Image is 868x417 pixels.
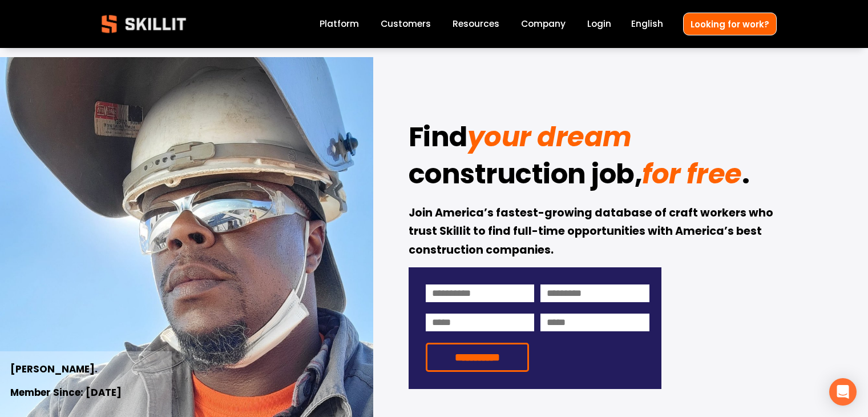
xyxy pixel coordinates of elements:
[409,116,467,163] strong: Find
[683,13,777,35] a: Looking for work?
[453,17,499,30] span: Resources
[467,118,632,156] em: your dream
[742,153,750,200] strong: .
[631,17,663,30] span: English
[409,205,776,260] strong: Join America’s fastest-growing database of craft workers who trust Skillit to find full-time oppo...
[10,362,98,378] strong: [PERSON_NAME].
[631,17,663,32] div: language picker
[642,155,741,193] em: for free
[587,17,611,32] a: Login
[829,378,857,406] div: Open Intercom Messenger
[10,385,122,402] strong: Member Since: [DATE]
[409,153,643,200] strong: construction job,
[381,17,431,32] a: Customers
[320,17,359,32] a: Platform
[92,7,196,41] img: Skillit
[453,17,499,32] a: folder dropdown
[521,17,566,32] a: Company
